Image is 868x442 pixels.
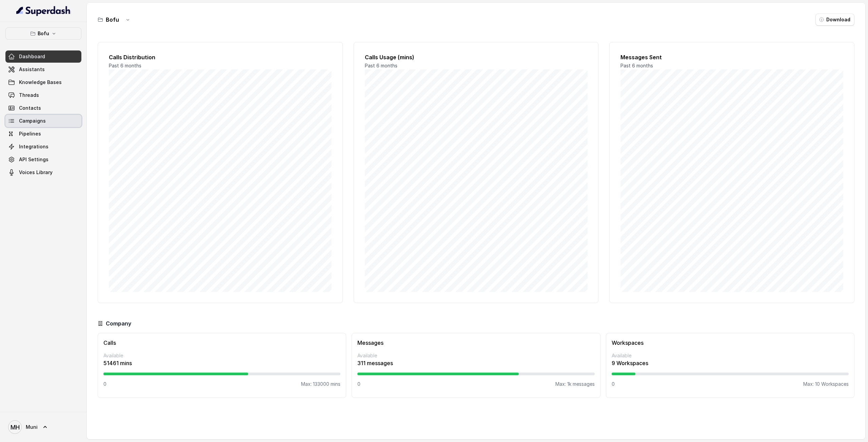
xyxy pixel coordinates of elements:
[19,118,46,124] span: Campaigns
[301,381,340,387] p: Max: 133000 mins
[5,27,81,40] button: Bofu
[5,128,81,140] a: Pipelines
[19,130,41,137] span: Pipelines
[5,153,81,166] a: API Settings
[19,53,45,60] span: Dashboard
[815,14,854,26] button: Download
[803,381,849,387] p: Max: 10 Workspaces
[5,418,81,437] a: Muni
[19,169,53,176] span: Voices Library
[612,339,849,347] h3: Workspaces
[357,381,360,387] p: 0
[103,381,106,387] p: 0
[19,105,41,111] span: Contacts
[357,359,594,367] p: 311 messages
[357,352,594,359] p: Available
[11,424,20,431] text: MH
[555,381,595,387] p: Max: 1k messages
[5,166,81,178] a: Voices Library
[19,79,62,86] span: Knowledge Bases
[365,63,397,68] span: Past 6 months
[612,359,849,367] p: 9 Workspaces
[109,63,141,68] span: Past 6 months
[612,352,849,359] p: Available
[103,359,340,367] p: 51461 mins
[19,143,48,150] span: Integrations
[620,63,653,68] span: Past 6 months
[109,53,332,61] h2: Calls Distribution
[620,53,843,61] h2: Messages Sent
[16,5,71,16] img: light.svg
[5,115,81,127] a: Campaigns
[5,89,81,101] a: Threads
[19,92,39,99] span: Threads
[5,102,81,114] a: Contacts
[612,381,615,387] p: 0
[106,16,119,24] h3: Bofu
[38,29,49,38] p: Bofu
[5,76,81,88] a: Knowledge Bases
[103,339,340,347] h3: Calls
[19,156,48,163] span: API Settings
[106,319,131,328] h3: Company
[357,339,594,347] h3: Messages
[5,63,81,76] a: Assistants
[103,352,340,359] p: Available
[19,66,45,73] span: Assistants
[5,141,81,153] a: Integrations
[26,424,38,430] span: Muni
[5,50,81,63] a: Dashboard
[365,53,588,61] h2: Calls Usage (mins)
